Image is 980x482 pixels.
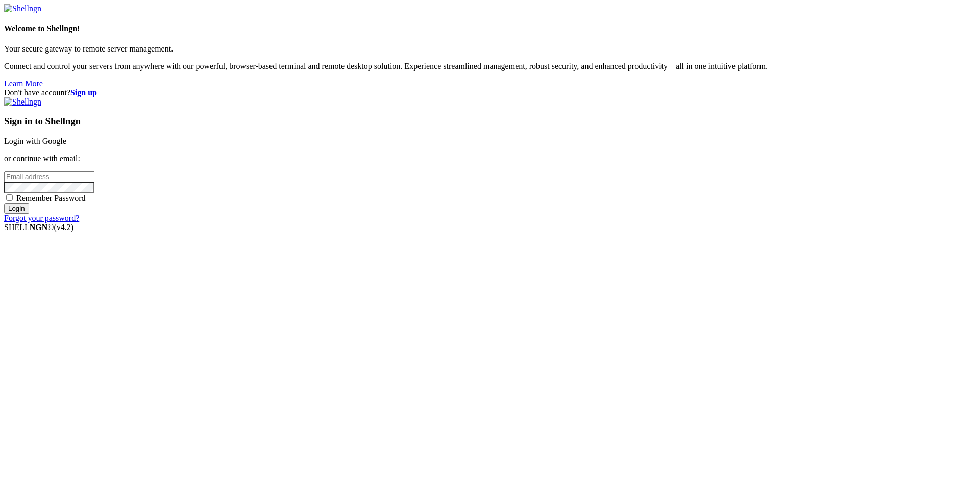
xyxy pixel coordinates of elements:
p: Your secure gateway to remote server management. [4,44,976,54]
input: Email address [4,171,94,182]
b: NGN [30,223,48,232]
h4: Welcome to Shellngn! [4,24,976,33]
h3: Sign in to Shellngn [4,116,976,127]
a: Sign up [70,88,97,97]
input: Remember Password [6,194,13,201]
span: SHELL © [4,223,73,232]
a: Login with Google [4,137,66,145]
img: Shellngn [4,4,41,13]
a: Learn More [4,79,43,88]
p: or continue with email: [4,154,976,163]
div: Don't have account? [4,88,976,97]
p: Connect and control your servers from anywhere with our powerful, browser-based terminal and remo... [4,62,976,71]
span: 4.2.0 [54,223,74,232]
a: Forgot your password? [4,214,79,222]
span: Remember Password [16,194,86,202]
input: Login [4,203,29,214]
img: Shellngn [4,97,41,107]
